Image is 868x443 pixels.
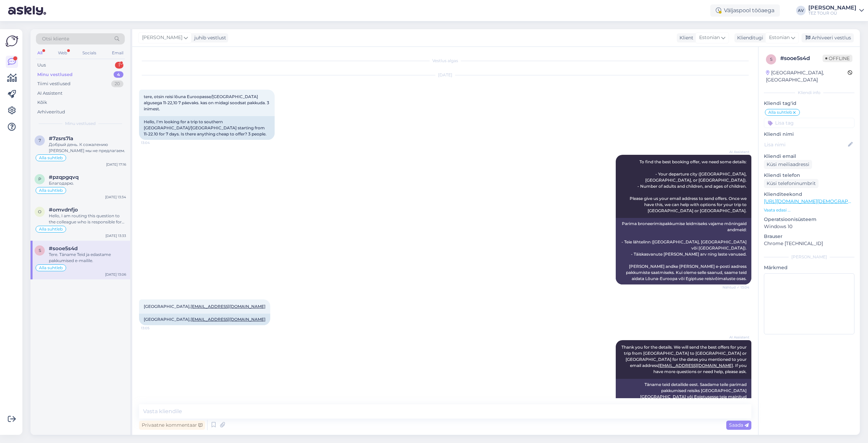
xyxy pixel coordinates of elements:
p: Märkmed [764,264,854,271]
p: Kliendi telefon [764,172,854,179]
input: Lisa tag [764,118,854,128]
a: [EMAIL_ADDRESS][DOMAIN_NAME] [658,363,733,368]
span: Offline [823,55,852,62]
div: Hello, I am routing this question to the colleague who is responsible for this topic. The reply m... [49,213,126,225]
div: 1 [115,62,123,69]
span: #omvdnfjo [49,207,78,213]
div: Socials [81,49,98,57]
span: #sooe5s4d [49,245,78,252]
span: Nähtud ✓ 13:04 [723,285,749,290]
div: Web [57,49,68,57]
span: tere, otsin reisi lõuna Euroopasse/[GEOGRAPHIC_DATA] algusega 11-22,10 7 päevaks. kas on midagi s... [144,94,270,111]
span: s [39,248,41,253]
div: Küsi telefoninumbrit [764,179,818,188]
div: Klienditugi [734,34,763,41]
span: Alla suhtleb [768,110,792,114]
div: [GEOGRAPHIC_DATA], [GEOGRAPHIC_DATA] [766,69,848,84]
span: [GEOGRAPHIC_DATA], [144,304,265,309]
p: Windows 10 [764,223,854,230]
div: Email [111,49,125,57]
div: Klient [677,34,693,41]
div: Vestlus algas [139,58,751,64]
span: AI Assistent [724,335,749,340]
div: [DATE] 13:34 [105,195,126,200]
span: o [38,209,41,214]
p: Brauser [764,233,854,240]
div: # sooe5s4d [780,54,823,62]
div: Täname teid detailide eest. Saadame teile parimad pakkumised reisiks [GEOGRAPHIC_DATA] [GEOGRAPHI... [616,379,751,421]
span: Estonian [699,34,720,41]
span: Alla suhtleb [39,156,63,160]
div: Hello, I'm looking for a trip to southern [GEOGRAPHIC_DATA]/[GEOGRAPHIC_DATA] starting from 11-22... [139,116,275,140]
div: Minu vestlused [37,71,73,78]
div: Tiimi vestlused [37,80,71,87]
span: Alla suhtleb [39,266,63,270]
div: Добрый день. К сожалению [PERSON_NAME] мы не предлагаем. [49,142,126,154]
div: Privaatne kommentaar [139,421,205,430]
div: TEZ TOUR OÜ [808,11,856,16]
span: Estonian [769,34,790,41]
div: Благодарю. [49,180,126,186]
span: #pzqpgqvq [49,174,79,180]
p: Kliendi tag'id [764,100,854,107]
span: 13:05 [141,326,166,331]
div: AV [796,6,806,15]
div: Kliendi info [764,90,854,96]
p: Kliendi email [764,153,854,160]
img: Askly Logo [5,35,18,48]
span: 13:04 [141,140,166,145]
span: [PERSON_NAME] [142,34,182,41]
a: [EMAIL_ADDRESS][DOMAIN_NAME] [191,304,265,309]
p: Operatsioonisüsteem [764,216,854,223]
span: Minu vestlused [65,121,96,127]
div: Küsi meiliaadressi [764,160,812,169]
div: 4 [114,71,123,78]
input: Lisa nimi [764,141,847,148]
span: Thank you for the details. We will send the best offers for your trip from [GEOGRAPHIC_DATA] to [... [622,345,748,374]
p: Klienditeekond [764,191,854,198]
div: [PERSON_NAME] [808,5,856,11]
span: #7zsrs7la [49,135,73,142]
span: Otsi kliente [42,35,69,42]
div: [DATE] 13:33 [105,233,126,238]
span: To find the best booking offer, we need some details: - Your departure city ([GEOGRAPHIC_DATA], [... [630,159,748,213]
div: [GEOGRAPHIC_DATA], [139,314,270,325]
div: juhib vestlust [192,34,226,41]
span: Saada [729,422,749,428]
p: Vaata edasi ... [764,207,854,213]
div: 20 [111,80,123,87]
span: 7 [39,138,41,143]
span: AI Assistent [724,149,749,154]
span: Alla suhtleb [39,188,63,192]
p: Chrome [TECHNICAL_ID] [764,240,854,247]
div: All [36,49,44,57]
div: [DATE] [139,72,751,78]
div: [DATE] 13:06 [105,272,126,277]
div: Parima broneerimispakkumise leidmiseks vajame mõningaid andmeid: - Teie lähtelinn ([GEOGRAPHIC_DA... [616,218,751,284]
div: Kõik [37,99,47,106]
div: Väljaspool tööaega [710,4,780,17]
div: Arhiveeritud [37,109,65,115]
div: [DATE] 17:16 [106,162,126,167]
a: [PERSON_NAME]TEZ TOUR OÜ [808,5,864,16]
span: s [770,57,772,62]
div: [PERSON_NAME] [764,254,854,260]
span: p [38,177,41,182]
div: AI Assistent [37,90,62,97]
div: Tere. Täname Teid ja edastame pakkumised e-mailile. [49,252,126,264]
a: [EMAIL_ADDRESS][DOMAIN_NAME] [191,317,265,322]
p: Kliendi nimi [764,131,854,138]
div: Uus [37,62,46,69]
span: Alla suhtleb [39,227,63,231]
div: Arhiveeri vestlus [802,33,854,42]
